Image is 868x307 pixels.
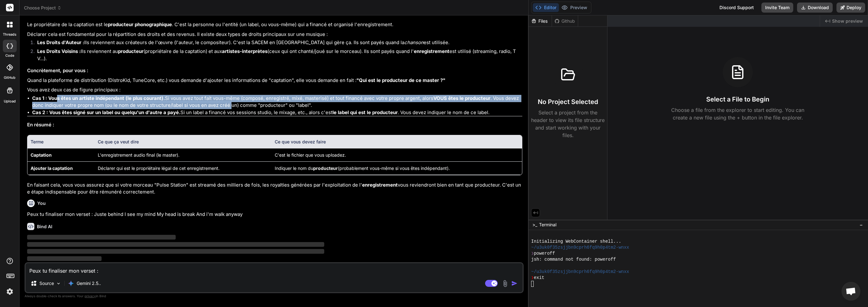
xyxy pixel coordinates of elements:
[539,222,556,228] span: Terminal
[667,106,808,121] p: Choose a file from the explorer to start editing. You can create a new file using the + button in...
[356,77,445,83] strong: "Qui est le producteur de ce master ?"
[859,222,863,228] span: −
[3,32,16,37] label: threads
[27,135,95,148] th: Terme
[32,95,522,109] p: Si vous avez tout fait vous-même (composé, enregistré, mixé, masterisé) et tout financé avec votr...
[37,200,46,206] h6: You
[25,293,524,299] p: Always double-check its answers. Your in Bind
[531,257,616,263] span: jsh: command not found: poweroff
[68,280,74,287] img: Gemini 2.5 Pro
[95,148,272,161] td: L'enregistrement audio final (le master).
[716,3,758,13] div: Discord Support
[529,18,552,24] div: Files
[842,282,860,301] div: Ouvrir le chat
[414,48,449,54] strong: enregistrement
[32,39,522,48] li: Ils reviennent aux créateurs de l'œuvre (l'auteur, le compositeur). C'est la SACEM en [GEOGRAPHIC...
[32,95,165,101] strong: Cas 1 : Vous êtes un artiste indépendant (le plus courant).
[531,269,629,275] span: ~/u3uk0f35zsjjbn9cprh6fq9h0p4tm2-wnxx
[32,48,522,62] li: Ils reviennent au (propriétaire de la captation) et aux (ceux qui ont chanté/joué sur le morceau)...
[4,75,15,80] label: GitHub
[27,121,522,129] h3: En résumé :
[534,251,555,257] span: poweroff
[27,256,102,261] span: ‌
[511,280,518,287] img: icon
[4,99,16,104] label: Upload
[533,3,559,12] button: Editor
[858,220,864,230] button: −
[27,182,522,196] p: En faisant cela, vous vous assurez que si votre morceau "Pulse Station" est streamé des milliers ...
[797,3,833,13] button: Download
[362,182,398,188] strong: enregistrement
[559,3,590,12] button: Preview
[27,31,522,38] p: Déclarer cela est fondamental pour la répartition des droits et des revenus. Il existe deux types...
[27,86,522,94] p: Vous avez deux cas de figure principaux :
[404,39,424,45] em: chanson
[534,275,544,281] span: exit
[222,48,267,54] strong: artistes-interprètes
[532,222,537,228] span: >_
[24,5,62,11] span: Choose Project
[332,109,398,115] strong: le label qui est le producteur
[85,294,96,298] span: privacy
[39,280,54,287] p: Source
[31,152,52,158] strong: Captation
[501,280,509,287] img: attachment
[832,18,863,24] span: Show preview
[531,251,534,257] span: ❯
[552,18,578,24] div: Github
[32,109,180,115] strong: Cas 2 : Vous êtes signé sur un label ou quelqu'un d'autre a payé.
[531,245,629,251] span: ~/u3uk0f35zsjjbn9cprh6fq9h0p4tm2-wnxx
[27,235,176,240] span: ‌
[27,21,522,28] p: Le propriétaire de la captation est le . C'est la personne ou l'entité (un label, ou vous-même) q...
[272,161,522,175] td: Indiquer le nom du (probablement vous-même si vous êtes indépendant).
[27,242,324,247] span: ‌
[37,48,81,54] strong: Les Droits Voisins :
[31,165,73,171] strong: Ajouter la captation
[531,239,621,245] span: Initializing WebContainer shell...
[77,280,101,287] p: Gemini 2.5..
[538,97,598,106] h3: No Project Selected
[27,77,522,84] p: Quand la plateforme de distribution (DistroKid, TuneCore, etc.) vous demande d'ajouter les inform...
[272,135,522,148] th: Ce que vous devez faire
[27,249,324,254] span: ‌
[32,109,522,116] p: Si un label a financé vos sessions studio, le mixage, etc., alors c'est . Vous devez indiquer le ...
[761,3,793,13] button: Invite Team
[531,109,605,139] p: Select a project from the header to view its file structure and start working with your files.
[95,161,272,175] td: Déclarer qui est le propriétaire légal de cet enregistrement.
[4,286,15,297] img: settings
[5,53,14,58] label: code
[313,165,338,171] strong: producteur
[836,3,865,13] button: Deploy
[531,275,534,281] span: ❯
[108,21,172,27] strong: producteur phonographique
[37,39,84,45] strong: Les Droits d'Auteur :
[56,281,61,286] img: Pick Models
[95,135,272,148] th: Ce que ça veut dire
[118,48,144,54] strong: producteur
[433,95,490,101] strong: VOUS êtes le producteur
[272,148,522,161] td: C'est le fichier que vous uploadez.
[37,223,52,230] h6: Bind AI
[27,67,522,74] h3: Concrètement, pour vous :
[27,211,522,218] p: Peux tu finaliser mon verset : Juste behind I see my mind My head is break And i'm walk anyway
[706,95,769,104] h3: Select a File to Begin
